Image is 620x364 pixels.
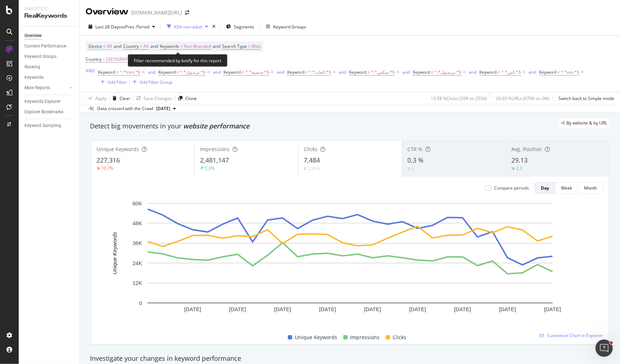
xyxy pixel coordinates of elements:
[393,333,407,342] span: Clicks
[274,306,291,312] text: [DATE]
[557,69,560,75] span: ≠
[229,306,246,312] text: [DATE]
[101,165,113,171] div: 10.7%
[184,41,211,51] span: Non-Branded
[106,54,150,64] span: [GEOGRAPHIC_DATA]
[350,333,380,342] span: Impressions
[185,95,197,101] div: Clone
[516,165,522,171] div: 2.3
[412,165,415,172] div: 0
[132,220,142,226] text: 48K
[153,104,179,113] button: [DATE]
[308,165,320,172] div: 2.95%
[110,92,130,104] button: Clear
[431,95,487,101] div: 13.58 % Clicks ( 35K on 255K )
[24,98,74,105] a: Keywords Explorer
[95,95,107,101] div: Apply
[86,67,95,74] button: AND
[180,67,205,77] span: ^.*ترنديول.*$
[24,53,56,60] div: Keyword Groups
[174,24,202,30] div: KSA non-adult
[150,43,158,49] span: and
[529,69,536,76] button: and
[364,306,381,312] text: [DATE]
[223,21,257,32] button: Segments
[494,185,529,191] div: Compare periods
[24,98,60,105] div: Keywords Explorer
[511,146,542,153] span: Avg. Position
[547,332,603,338] span: Customize Chart in Explorer
[561,185,572,191] div: Week
[24,32,74,40] a: Overview
[402,69,410,76] button: and
[24,6,74,12] div: Analytics
[287,69,304,75] span: Keyword
[222,43,247,49] span: Search Type
[223,69,241,75] span: Keyword
[24,108,74,116] a: Explorer Bookmarks
[496,95,549,101] div: 29.93 % URLs ( 676K on 2M )
[469,69,477,75] div: and
[144,41,149,51] span: All
[24,63,74,71] a: Ranking
[103,56,105,62] span: =
[103,43,106,49] span: =
[144,95,172,101] div: Save Changes
[541,185,549,191] div: Day
[185,10,189,15] div: arrow-right-arrow-left
[164,21,211,32] button: KSA non-adult
[367,69,370,75] span: ≠
[24,42,66,50] div: Content Performance
[211,23,217,30] div: times
[24,53,74,60] a: Keyword Groups
[234,24,254,30] span: Segments
[24,122,74,129] a: Keyword Sampling
[511,156,528,164] span: 29.13
[584,185,597,191] div: Month
[112,232,118,274] text: Unique Keywords
[242,69,244,75] span: ≠
[566,121,607,125] span: By website & by URL
[123,43,139,49] span: Country
[86,21,158,32] button: Last 28 DaysvsPrev. Period
[160,43,179,49] span: Keywords
[24,12,74,20] div: RealKeywords
[130,78,172,86] button: Add Filter Group
[309,67,331,77] span: ^.*العاب.*$
[319,306,336,312] text: [DATE]
[435,67,462,77] span: ^.*ترينديول.*$
[107,41,112,51] span: All
[97,105,153,112] div: Data crossed with the Crawl
[148,69,155,76] button: and
[339,69,346,76] button: and
[95,24,121,30] span: Last 28 Days
[200,156,229,164] span: 2,481,147
[277,69,284,76] button: and
[413,69,430,75] span: Keyword
[97,200,603,325] div: A chart.
[499,306,516,312] text: [DATE]
[304,168,307,170] img: Equal
[120,67,140,77] span: ^.*tren.*$
[535,182,555,194] button: Day
[180,43,183,49] span: =
[469,69,477,76] button: and
[304,156,320,164] span: 7,484
[131,9,182,16] div: [DOMAIN_NAME][URL]
[89,43,102,49] span: Device
[277,69,284,75] div: and
[158,69,176,75] span: Keyword
[252,41,261,51] span: Web
[139,300,142,306] text: 0
[213,69,221,75] div: and
[24,42,74,50] a: Content Performance
[263,21,309,32] button: Keyword Groups
[304,146,317,153] span: Clicks
[578,182,603,194] button: Month
[98,69,115,75] span: Keyword
[175,92,197,104] button: Clone
[24,84,67,92] a: More Reports
[132,200,142,206] text: 60K
[213,69,221,76] button: and
[148,69,155,75] div: and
